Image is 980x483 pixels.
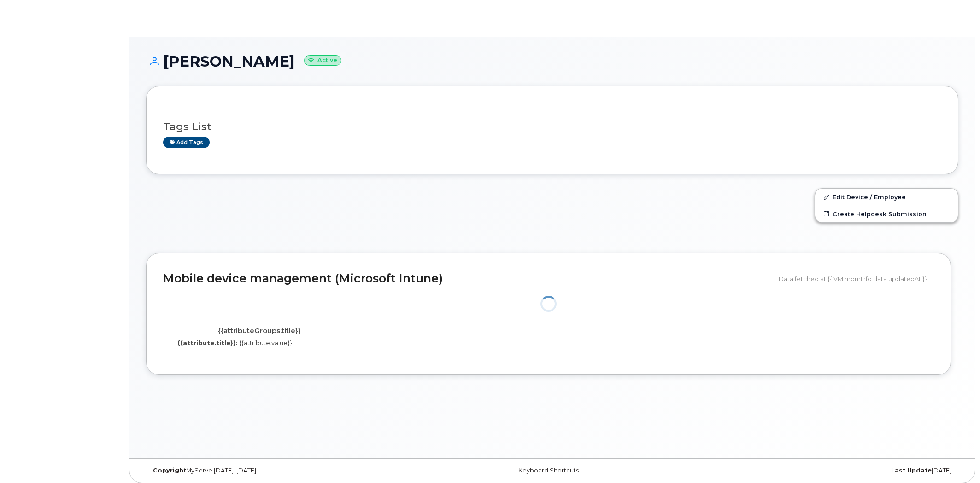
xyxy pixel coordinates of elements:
h1: [PERSON_NAME] [146,53,958,69]
div: MyServe [DATE]–[DATE] [146,467,417,474]
label: {{attribute.title}}: [177,339,238,347]
a: Edit Device / Employee [815,189,958,205]
h3: Tags List [163,121,941,132]
a: Create Helpdesk Submission [815,206,958,222]
strong: Last Update [891,467,932,474]
a: Keyboard Shortcuts [518,467,579,474]
h2: Mobile device management (Microsoft Intune) [163,272,772,285]
div: Data fetched at {{ VM.mdmInfo.data.updatedAt }} [779,270,934,287]
strong: Copyright [153,467,186,474]
h4: {{attributeGroups.title}} [170,327,349,335]
span: {{attribute.value}} [239,339,292,346]
small: Active [304,55,341,66]
a: Add tags [163,137,210,148]
div: [DATE] [687,467,958,474]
